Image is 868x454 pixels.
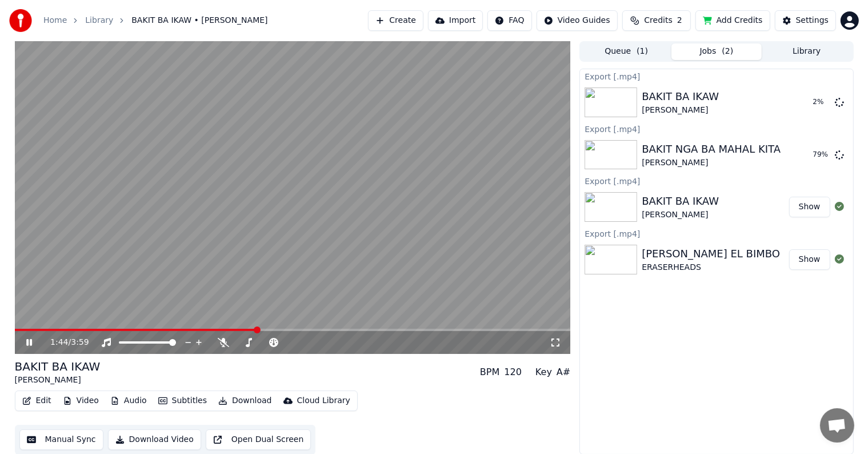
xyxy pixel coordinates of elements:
[18,393,56,409] button: Edit
[58,393,103,409] button: Video
[43,15,67,26] a: Home
[642,262,780,273] div: ERASERHEADS
[642,157,781,169] div: [PERSON_NAME]
[722,46,733,57] span: ( 2 )
[637,46,648,57] span: ( 1 )
[642,141,781,157] div: BAKIT NGA BA MAHAL KITA
[428,10,483,31] button: Import
[642,209,719,221] div: [PERSON_NAME]
[642,105,719,116] div: [PERSON_NAME]
[581,43,671,60] button: Queue
[642,193,719,209] div: BAKIT BA IKAW
[504,365,522,379] div: 120
[580,69,853,83] div: Export [.mp4]
[71,337,89,348] span: 3:59
[580,122,853,136] div: Export [.mp4]
[19,429,103,450] button: Manual Sync
[695,10,770,31] button: Add Credits
[480,365,499,379] div: BPM
[15,375,101,386] div: [PERSON_NAME]
[368,10,423,31] button: Create
[297,395,350,407] div: Cloud Library
[154,393,211,409] button: Subtitles
[775,10,836,31] button: Settings
[796,15,829,26] div: Settings
[762,43,852,60] button: Library
[206,429,311,450] button: Open Dual Screen
[43,15,268,26] nav: breadcrumb
[9,9,32,32] img: youka
[535,365,552,379] div: Key
[580,174,853,188] div: Export [.mp4]
[642,89,719,105] div: BAKIT BA IKAW
[537,10,618,31] button: Video Guides
[214,393,277,409] button: Download
[106,393,151,409] button: Audio
[50,337,68,348] span: 1:44
[677,15,682,26] span: 2
[644,15,672,26] span: Credits
[642,246,780,262] div: [PERSON_NAME] EL BIMBO
[15,359,101,375] div: BAKIT BA IKAW
[580,226,853,240] div: Export [.mp4]
[622,10,691,31] button: Credits2
[108,429,201,450] button: Download Video
[557,365,570,379] div: A#
[813,150,830,160] div: 79 %
[85,15,113,26] a: Library
[487,10,531,31] button: FAQ
[50,337,78,348] div: /
[820,408,854,443] div: Open chat
[789,249,830,270] button: Show
[131,15,267,26] span: BAKIT BA IKAW • [PERSON_NAME]
[671,43,762,60] button: Jobs
[813,98,830,107] div: 2 %
[789,197,830,217] button: Show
